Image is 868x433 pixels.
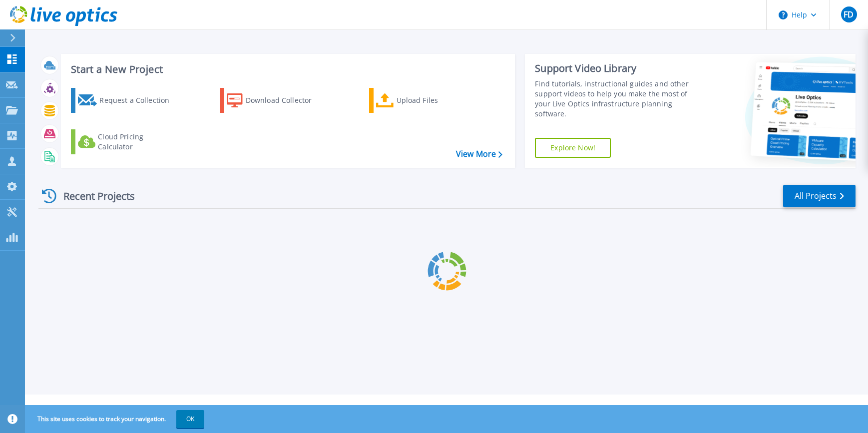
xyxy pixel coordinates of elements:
[535,138,611,158] a: Explore Now!
[220,88,331,113] a: Download Collector
[783,185,856,207] a: All Projects
[246,90,326,110] div: Download Collector
[535,79,702,119] div: Find tutorials, instructional guides and other support videos to help you make the most of your L...
[38,184,148,208] div: Recent Projects
[71,88,182,113] a: Request a Collection
[397,90,476,110] div: Upload Files
[98,132,178,152] div: Cloud Pricing Calculator
[71,64,502,75] h3: Start a New Project
[176,410,204,428] button: OK
[456,149,502,159] a: View More
[844,10,854,18] span: FD
[99,90,179,110] div: Request a Collection
[535,62,702,75] div: Support Video Library
[71,129,182,154] a: Cloud Pricing Calculator
[369,88,480,113] a: Upload Files
[27,410,204,428] span: This site uses cookies to track your navigation.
